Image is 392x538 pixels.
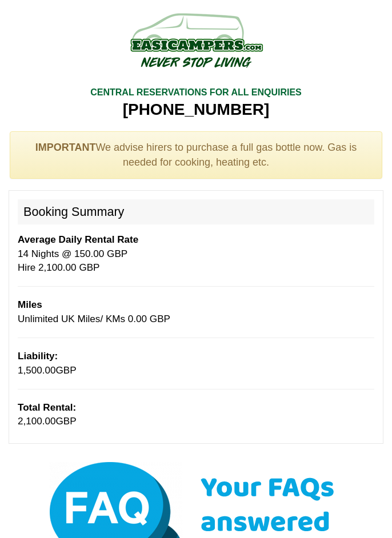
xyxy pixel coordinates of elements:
[90,86,302,99] div: CENTRAL RESERVATIONS FOR ALL ENQUIRIES
[18,350,374,378] p: GBP
[18,365,56,376] span: 1,500.00
[18,234,138,245] b: Average Daily Rental Rate
[18,298,374,326] p: Unlimited UK Miles/ KMs 0.00 GBP
[18,416,56,427] span: 2,100.00
[18,299,42,310] b: Miles
[18,233,374,275] p: 14 Nights @ 150.00 GBP Hire 2,100.00 GBP
[10,131,382,179] div: We advise hirers to purchase a full gas bottle now. Gas is needed for cooking, heating etc.
[90,99,302,120] div: [PHONE_NUMBER]
[18,351,58,362] b: Liability:
[87,9,305,71] img: campers-checkout-logo.png
[18,199,374,224] h2: Booking Summary
[18,402,76,413] b: Total Rental:
[35,142,96,153] strong: IMPORTANT
[18,401,374,429] p: GBP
